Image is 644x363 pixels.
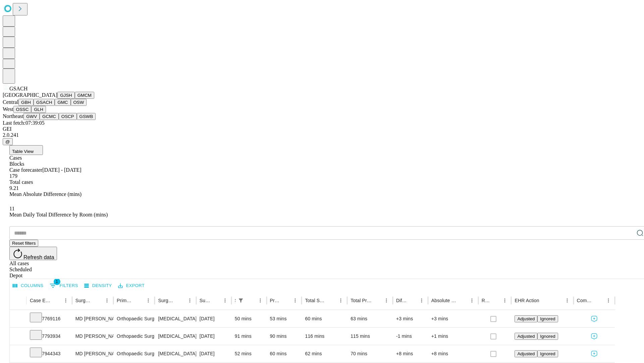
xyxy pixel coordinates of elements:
span: [DATE] - [DATE] [42,167,81,173]
div: 62 mins [305,345,344,362]
span: [GEOGRAPHIC_DATA] [3,92,57,98]
span: Table View [12,149,34,154]
div: [DATE] [200,328,228,345]
button: Menu [382,296,391,305]
button: Expand [13,313,23,325]
div: 53 mins [270,310,299,327]
span: Adjusted [517,334,535,339]
button: Sort [458,296,467,305]
div: [MEDICAL_DATA] [MEDICAL_DATA] [158,328,193,345]
div: EHR Action [515,298,539,303]
div: 7769116 [30,310,69,327]
button: Menu [336,296,345,305]
span: 1 [54,278,60,285]
div: 52 mins [235,345,263,362]
div: Surgeon Name [75,298,92,303]
button: Sort [594,296,604,305]
span: Ignored [540,334,555,339]
button: Expand [13,348,23,360]
span: West [3,106,13,112]
div: Surgery Name [158,298,175,303]
span: Ignored [540,351,555,356]
button: GSACH [34,99,55,106]
button: Show filters [236,296,246,305]
div: [MEDICAL_DATA] SKIN [MEDICAL_DATA] AND MUSCLE [158,345,193,362]
button: Ignored [537,350,558,357]
div: GEI [3,126,641,132]
button: Sort [408,296,417,305]
button: Adjusted [515,333,537,340]
span: Total cases [9,179,33,185]
button: Reset filters [9,240,38,247]
div: +1 mins [431,328,475,345]
div: Orthopaedic Surgery [117,328,151,345]
button: Menu [562,296,572,305]
button: Select columns [11,281,45,291]
button: GLH [31,106,46,113]
button: Sort [246,296,256,305]
div: Predicted In Room Duration [270,298,281,303]
button: Expand [13,331,23,342]
button: Sort [134,296,144,305]
span: Mean Daily Total Difference by Room (mins) [9,212,108,217]
button: Menu [500,296,509,305]
span: Last fetch: 07:39:05 [3,120,45,126]
button: Sort [93,296,102,305]
div: +8 mins [431,345,475,362]
button: Sort [491,296,500,305]
button: GMC [55,99,70,106]
div: Total Predicted Duration [351,298,372,303]
div: [MEDICAL_DATA] MEDIAL OR LATERAL MENISCECTOMY [158,310,193,327]
button: OSSC [13,106,32,113]
div: 91 mins [235,328,263,345]
div: 7793934 [30,328,69,345]
div: Difference [396,298,407,303]
div: Resolved in EHR [482,298,490,303]
button: Sort [52,296,61,305]
button: Show filters [48,280,80,291]
span: Reset filters [12,241,36,246]
div: 70 mins [351,345,389,362]
div: Scheduled In Room Duration [235,298,235,303]
span: Mean Absolute Difference (mins) [9,191,82,197]
div: +8 mins [396,345,425,362]
button: OSCP [59,113,77,120]
span: Case forecaster [9,167,42,173]
div: 1 active filter [236,296,246,305]
button: GSWB [77,113,96,120]
div: MD [PERSON_NAME] [75,345,110,362]
button: Ignored [537,315,558,322]
div: 50 mins [235,310,263,327]
button: Menu [467,296,477,305]
div: 115 mins [351,328,389,345]
div: +3 mins [431,310,475,327]
button: GJSH [57,92,75,99]
div: MD [PERSON_NAME] [75,328,110,345]
div: 2.0.241 [3,132,641,138]
div: Case Epic Id [30,298,51,303]
button: Menu [290,296,300,305]
div: Surgery Date [200,298,210,303]
button: Menu [185,296,195,305]
button: Density [83,281,114,291]
div: 7944343 [30,345,69,362]
span: Refresh data [23,254,54,260]
button: Sort [211,296,220,305]
span: 9.21 [9,185,19,191]
div: MD [PERSON_NAME] [75,310,110,327]
button: Adjusted [515,350,537,357]
div: 116 mins [305,328,344,345]
button: Export [116,281,146,291]
button: Menu [144,296,153,305]
button: Menu [256,296,265,305]
div: [DATE] [200,310,228,327]
span: 179 [9,173,17,179]
span: 11 [9,206,14,211]
button: GBH [18,99,34,106]
div: Absolute Difference [431,298,457,303]
button: Sort [327,296,336,305]
button: Menu [417,296,426,305]
div: Comments [577,298,594,303]
button: @ [3,138,13,145]
div: 60 mins [270,345,299,362]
